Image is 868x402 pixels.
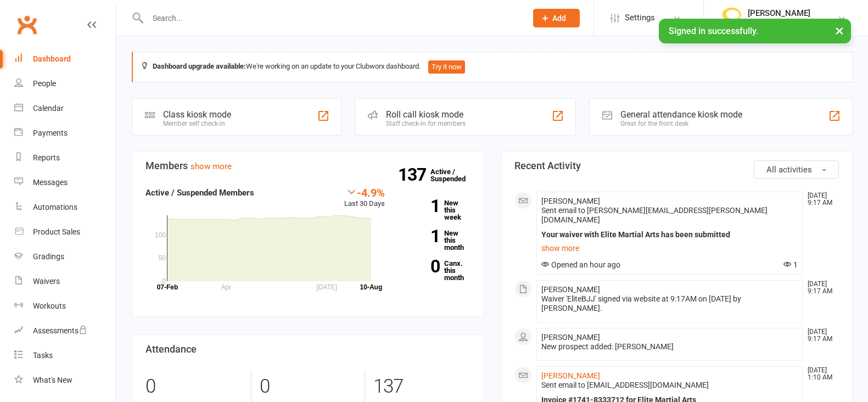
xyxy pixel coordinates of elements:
a: Reports [14,146,116,170]
div: Elite Martial Arts [748,18,810,28]
button: × [830,19,849,42]
span: Opened an hour ago [541,260,620,269]
a: Messages [14,170,116,195]
a: 0Canx. this month [401,260,470,281]
time: [DATE] 9:17 AM [802,328,838,343]
strong: Dashboard upgrade available: [153,62,246,70]
span: Sent email to [PERSON_NAME][EMAIL_ADDRESS][PERSON_NAME][DOMAIN_NAME] [541,206,768,224]
a: 137Active / Suspended [430,160,479,191]
a: Product Sales [14,220,116,244]
h3: Recent Activity [514,160,839,171]
div: Product Sales [33,227,80,236]
div: Workouts [33,302,66,310]
a: Waivers [14,269,116,294]
strong: 0 [401,258,440,275]
span: Sent email to [EMAIL_ADDRESS][DOMAIN_NAME] [541,381,709,389]
span: Settings [625,5,655,30]
div: Staff check-in for members [386,120,466,127]
div: General attendance kiosk mode [620,109,742,120]
a: Workouts [14,294,116,319]
img: thumb_image1508806937.png [720,7,742,29]
div: -4.9% [344,186,385,198]
a: People [14,71,116,96]
div: Payments [33,129,68,137]
div: Your waiver with Elite Martial Arts has been submitted [541,230,798,239]
div: Tasks [33,351,53,360]
div: Dashboard [33,54,71,63]
span: [PERSON_NAME] [541,333,600,342]
div: Assessments [33,326,87,335]
a: show more [541,241,798,256]
strong: 137 [398,166,430,183]
a: Assessments [14,319,116,343]
div: Messages [33,178,68,187]
strong: Active / Suspended Members [145,188,254,198]
a: Clubworx [13,11,41,38]
a: Automations [14,195,116,220]
div: Calendar [33,104,64,113]
div: Gradings [33,252,64,261]
a: Payments [14,121,116,146]
div: People [33,79,56,88]
button: Try it now [428,60,465,74]
a: Calendar [14,96,116,121]
span: [PERSON_NAME] [541,197,600,205]
div: New prospect added: [PERSON_NAME] [541,342,798,351]
button: Add [533,9,580,27]
a: show more [191,161,232,171]
div: Great for the front desk [620,120,742,127]
div: We're working on an update to your Clubworx dashboard. [132,52,853,82]
span: All activities [766,165,812,175]
div: Waiver 'EliteBJJ' signed via website at 9:17AM on [DATE] by [PERSON_NAME]. [541,294,798,313]
div: What's New [33,376,72,384]
div: Class kiosk mode [163,109,231,120]
a: 1New this month [401,230,470,251]
a: 1New this week [401,199,470,221]
a: Tasks [14,343,116,368]
div: Waivers [33,277,60,286]
strong: 1 [401,228,440,244]
div: Automations [33,203,77,211]
time: [DATE] 9:17 AM [802,192,838,206]
input: Search... [144,10,519,26]
div: Roll call kiosk mode [386,109,466,120]
a: What's New [14,368,116,393]
div: Member self check-in [163,120,231,127]
span: [PERSON_NAME] [541,285,600,294]
h3: Attendance [145,344,471,355]
div: [PERSON_NAME] [748,8,810,18]
strong: 1 [401,198,440,214]
time: [DATE] 1:10 AM [802,367,838,381]
div: Reports [33,153,60,162]
div: Last 30 Days [344,186,385,210]
a: Gradings [14,244,116,269]
a: Dashboard [14,47,116,71]
span: Add [552,14,566,23]
button: All activities [754,160,839,179]
time: [DATE] 9:17 AM [802,281,838,295]
span: Signed in successfully. [669,26,758,36]
a: [PERSON_NAME] [541,371,600,380]
span: 1 [783,260,798,269]
h3: Members [145,160,471,171]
